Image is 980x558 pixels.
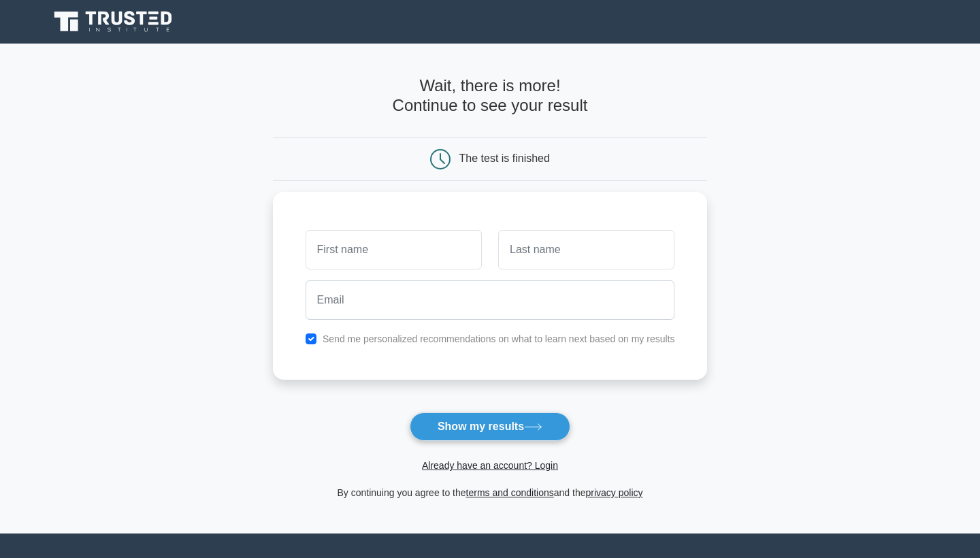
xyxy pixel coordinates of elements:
input: Email [306,280,675,320]
button: Show my results [410,412,570,441]
label: Send me personalized recommendations on what to learn next based on my results [323,333,675,344]
input: First name [306,230,482,269]
div: By continuing you agree to the and the [265,485,716,501]
a: privacy policy [586,487,643,498]
a: terms and conditions [466,487,554,498]
div: The test is finished [459,152,550,164]
h4: Wait, there is more! Continue to see your result [273,76,708,116]
input: Last name [498,230,674,269]
a: Already have an account? Login [422,460,558,471]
